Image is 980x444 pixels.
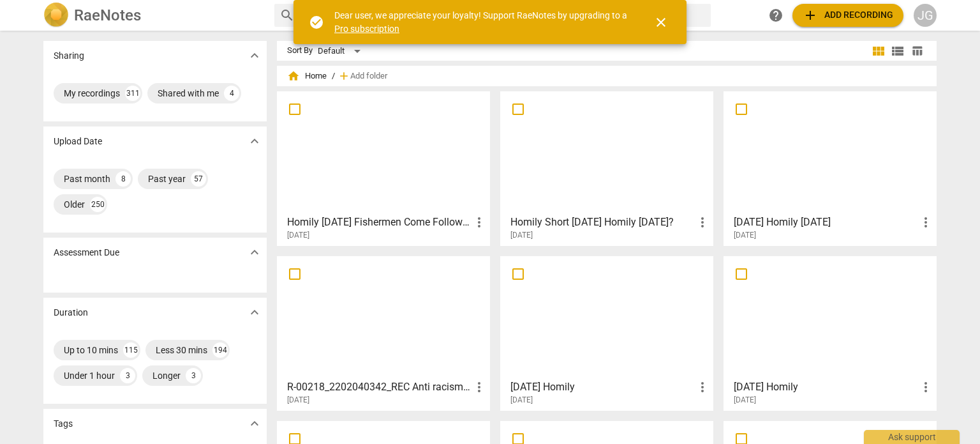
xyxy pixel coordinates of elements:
span: [DATE] [510,395,533,406]
button: Show more [245,303,264,322]
h3: November 8 2015 Homily [510,379,695,395]
a: Help [764,4,787,27]
button: List view [888,42,907,61]
span: more_vert [918,379,933,395]
span: more_vert [695,379,710,395]
a: Homily Short [DATE] Homily [DATE]?[DATE] [505,96,709,240]
div: Ask support [864,430,960,444]
span: home [287,70,300,82]
div: Default [318,41,365,61]
p: Sharing [54,49,84,63]
div: 3 [120,368,135,383]
div: 250 [90,197,105,212]
a: LogoRaeNotes [43,3,264,28]
div: Longer [152,369,181,382]
button: Upload [792,4,903,27]
span: [DATE] [734,395,756,406]
p: Upload Date [54,135,102,148]
button: Show more [245,243,264,262]
div: Past year [148,172,186,185]
span: [DATE] [287,395,309,406]
div: 194 [212,342,228,358]
div: 311 [125,86,140,101]
button: Tile view [869,42,888,61]
button: Table view [907,42,926,61]
a: [DATE] Homily[DATE] [728,261,932,405]
span: view_module [871,43,886,59]
span: / [332,72,335,81]
div: Older [64,198,85,211]
span: expand_more [247,245,262,260]
div: 57 [191,171,206,187]
p: Duration [54,306,88,319]
span: more_vert [918,215,933,230]
div: 3 [186,368,201,383]
a: [DATE] Homily [DATE][DATE] [728,96,932,240]
span: Home [287,70,327,82]
span: close [653,15,669,30]
div: Under 1 hour [64,369,115,382]
div: Past month [64,172,110,185]
p: Assessment Due [54,246,119,259]
span: Add folder [350,72,387,81]
h3: R-00218_2202040342_REC Anti racism workshop this morning Homily on the Beattitudes Matt 5 1 thru 16 [287,379,471,395]
div: 8 [115,171,131,187]
h3: Homily 1 28 2022 Fishermen Come Follow me [287,215,471,230]
span: help [768,8,783,23]
span: search [279,8,295,23]
div: 4 [224,86,239,101]
h2: RaeNotes [74,6,141,24]
a: Homily [DATE] Fishermen Come Follow me[DATE] [281,96,486,240]
span: view_list [890,43,905,59]
span: Add recording [803,8,893,23]
span: table_chart [911,45,923,57]
span: expand_more [247,305,262,320]
div: My recordings [64,87,120,100]
h3: May 14 2022 Homily Saturday [734,215,918,230]
div: 115 [123,342,138,358]
span: [DATE] [734,230,756,241]
a: [DATE] Homily[DATE] [505,261,709,405]
div: Up to 10 mins [64,344,118,356]
button: Show more [245,46,264,65]
div: Shared with me [158,87,219,100]
button: Show more [245,414,264,433]
span: add [803,8,818,23]
h3: March 15 2009 Homily [734,379,918,395]
span: check_circle [309,15,324,30]
p: Tags [54,417,73,431]
span: more_vert [695,215,710,230]
button: Close [646,7,676,38]
a: R-00218_2202040342_REC Anti racism workshop this morning [PERSON_NAME] on the Beattitudes [PERSON... [281,261,486,405]
span: add [338,70,350,82]
span: [DATE] [510,230,533,241]
div: Dear user, we appreciate your loyalty! Support RaeNotes by upgrading to a [334,9,630,35]
span: more_vert [471,215,487,230]
span: [DATE] [287,230,309,241]
span: expand_more [247,134,262,149]
h3: Homily Short Sat June 3 2022 Homily Pentecost? [510,215,695,230]
div: Sort By [287,46,313,56]
span: more_vert [471,379,487,395]
span: expand_more [247,416,262,431]
button: Show more [245,132,264,151]
a: Pro subscription [334,24,399,34]
span: expand_more [247,48,262,63]
button: JG [914,4,937,27]
div: Less 30 mins [156,344,207,356]
img: Logo [43,3,69,28]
